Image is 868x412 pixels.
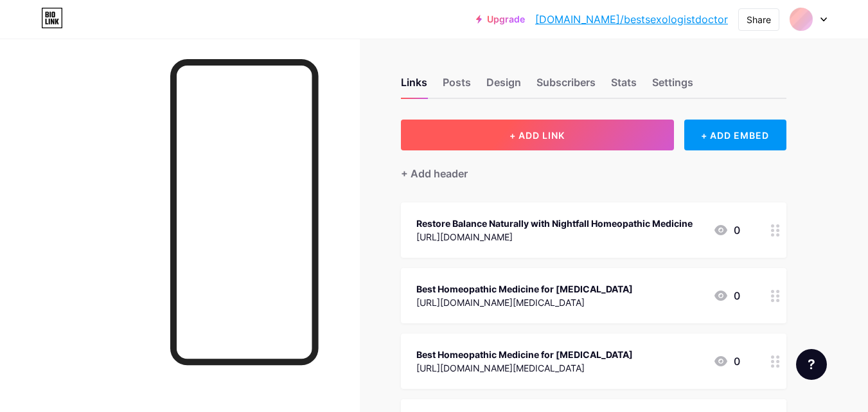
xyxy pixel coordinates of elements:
[713,222,740,238] div: 0
[416,296,633,309] div: [URL][DOMAIN_NAME][MEDICAL_DATA]
[713,354,740,369] div: 0
[747,13,771,26] div: Share
[416,282,633,296] div: Best Homeopathic Medicine for [MEDICAL_DATA]
[713,288,740,303] div: 0
[401,166,468,181] div: + Add header
[536,75,596,98] div: Subscribers
[611,75,637,98] div: Stats
[401,120,674,150] button: + ADD LINK
[416,348,633,361] div: Best Homeopathic Medicine for [MEDICAL_DATA]
[416,217,693,230] div: Restore Balance Naturally with Nightfall Homeopathic Medicine
[476,14,525,24] a: Upgrade
[684,120,786,150] div: + ADD EMBED
[486,75,521,98] div: Design
[535,12,728,27] a: [DOMAIN_NAME]/bestsexologistdoctor
[416,361,633,375] div: [URL][DOMAIN_NAME][MEDICAL_DATA]
[443,75,471,98] div: Posts
[509,130,565,141] span: + ADD LINK
[652,75,693,98] div: Settings
[416,230,693,244] div: [URL][DOMAIN_NAME]
[401,75,427,98] div: Links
